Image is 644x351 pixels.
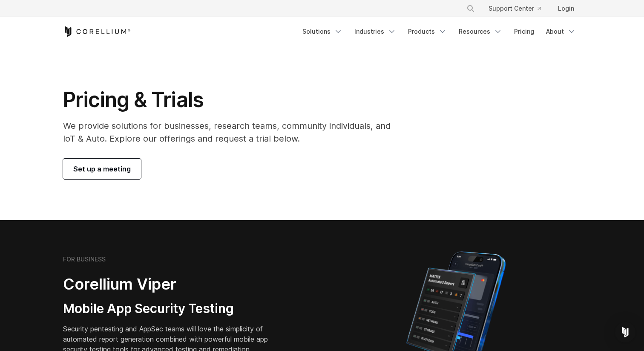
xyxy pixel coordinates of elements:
p: We provide solutions for businesses, research teams, community individuals, and IoT & Auto. Explo... [63,119,402,145]
h1: Pricing & Trials [63,87,402,113]
div: Open Intercom Messenger [615,322,635,342]
a: Resources [454,24,507,39]
a: Pricing [509,24,539,39]
a: Corellium Home [63,26,131,37]
div: Navigation Menu [456,1,581,16]
div: Navigation Menu [297,24,581,39]
h6: FOR BUSINESS [63,255,106,263]
span: Set up a meeting [73,164,131,174]
a: Products [403,24,452,39]
a: Industries [349,24,401,39]
a: Solutions [297,24,348,39]
a: Set up a meeting [63,159,141,179]
button: Search [463,1,478,16]
h3: Mobile App Security Testing [63,301,281,317]
h2: Corellium Viper [63,275,281,294]
a: Login [551,1,581,16]
a: About [541,24,581,39]
a: Support Center [482,1,548,16]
